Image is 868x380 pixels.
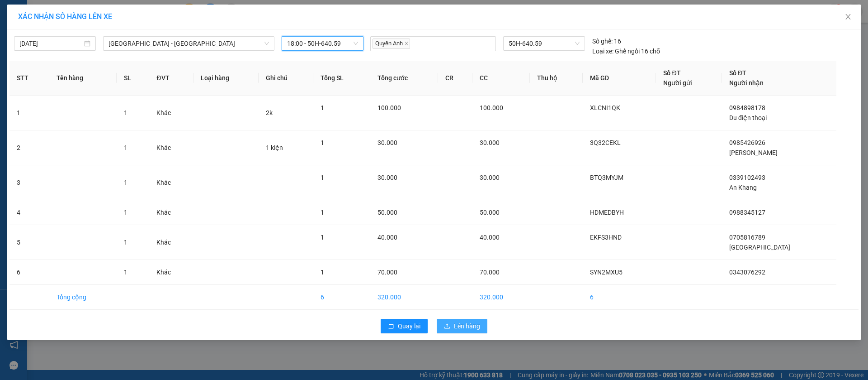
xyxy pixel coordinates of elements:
button: rollbackQuay lại [381,319,428,333]
div: Ghế ngồi 16 chỗ [592,46,660,56]
span: 1 [124,109,127,116]
span: 0705816789 [729,234,765,241]
td: 320.000 [370,285,438,310]
th: Tổng SL [313,61,370,96]
span: SYN2MXU5 [590,269,623,276]
span: rollback [388,323,394,330]
span: HDMEDBYH [590,209,624,216]
span: 0988345127 [729,209,765,216]
span: 1 [124,269,127,276]
span: 0985426926 [729,139,765,146]
th: SL [117,61,150,96]
div: 16 [592,36,621,46]
span: 70.000 [377,269,397,276]
span: An Khang [729,184,757,191]
td: 6 [583,285,656,310]
td: Khác [149,96,193,130]
span: 1 [321,209,324,216]
span: Lên hàng [454,321,480,331]
th: Thu hộ [530,61,583,96]
span: 1 [321,234,324,241]
button: Close [835,5,861,30]
th: ĐVT [149,61,193,96]
span: 50H-640.59 [509,37,579,50]
th: STT [9,61,49,96]
th: Loại hàng [193,61,259,96]
span: 18:00 - 50H-640.59 [287,37,358,50]
button: uploadLên hàng [437,319,487,333]
th: Mã GD [583,61,656,96]
span: BTQ3MYJM [590,174,623,181]
span: 1 [124,144,127,151]
span: close [844,13,852,20]
td: 320.000 [472,285,530,310]
span: 70.000 [480,269,500,276]
span: 50.000 [377,209,397,216]
span: EKFS3HND [590,234,622,241]
span: Sài Gòn - Lộc Ninh [108,37,269,50]
span: 0984898178 [729,104,765,111]
span: Du điện thoại [729,114,767,121]
span: [GEOGRAPHIC_DATA] [729,244,790,251]
td: 2 [9,130,49,165]
span: 40.000 [480,234,500,241]
span: Số ĐT [663,69,680,77]
td: Khác [149,260,193,285]
th: Tên hàng [49,61,117,96]
span: [PERSON_NAME] [729,149,778,156]
span: 1 kiện [266,144,283,151]
span: Quyền Anh [373,38,410,49]
th: Ghi chú [259,61,313,96]
td: 4 [9,200,49,225]
th: CR [438,61,472,96]
span: 30.000 [480,174,500,181]
span: 1 [124,179,127,186]
span: XLCNI1QK [590,104,620,111]
span: Quay lại [398,321,420,331]
td: 3 [9,165,49,200]
span: 100.000 [480,104,503,111]
span: 1 [321,269,324,276]
th: Tổng cước [370,61,438,96]
td: Khác [149,130,193,165]
td: 6 [313,285,370,310]
span: 1 [124,209,127,216]
span: 50.000 [480,209,500,216]
span: upload [444,323,450,330]
span: 30.000 [377,139,397,146]
span: 2k [266,109,273,116]
td: 6 [9,260,49,285]
span: Loại xe: [592,46,613,56]
span: down [264,41,269,46]
span: 1 [321,174,324,181]
span: 30.000 [480,139,500,146]
th: CC [472,61,530,96]
td: Khác [149,225,193,260]
span: 1 [321,139,324,146]
span: Người gửi [663,79,692,87]
td: 5 [9,225,49,260]
span: 1 [124,239,127,246]
span: 40.000 [377,234,397,241]
td: Khác [149,165,193,200]
span: 3Q32CEKL [590,139,621,146]
td: 1 [9,96,49,130]
input: 13/09/2025 [19,38,82,48]
span: 0339102493 [729,174,765,181]
span: Số ghế: [592,36,613,46]
span: 30.000 [377,174,397,181]
span: Số ĐT [729,69,746,77]
td: Tổng cộng [49,285,117,310]
span: 100.000 [377,104,401,111]
span: close [404,41,409,46]
td: Khác [149,200,193,225]
span: XÁC NHẬN SỐ HÀNG LÊN XE [18,12,112,21]
span: Người nhận [729,79,764,87]
span: 0343076292 [729,269,765,276]
span: 1 [321,104,324,111]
